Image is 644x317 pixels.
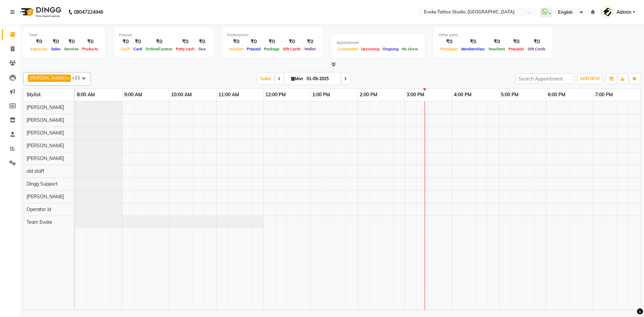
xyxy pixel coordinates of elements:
a: 9:00 AM [122,90,144,100]
a: 5:00 PM [499,90,520,100]
div: ₹0 [119,38,132,46]
button: ADD NEW [578,74,601,84]
div: Redemption [227,32,317,38]
span: Stylist [26,92,41,98]
span: Package [262,47,281,51]
span: Petty cash [174,47,196,51]
span: old staff [26,168,44,174]
div: ₹0 [174,38,196,46]
span: Due [197,47,207,51]
b: 08047224946 [74,3,103,21]
div: ₹0 [439,38,460,46]
span: [PERSON_NAME] [26,143,64,149]
div: ₹0 [281,38,303,46]
input: 2025-09-01 [305,74,338,84]
span: [PERSON_NAME] [26,104,64,110]
span: Prepaids [507,47,526,51]
div: Finance [119,32,208,38]
span: Upcoming [359,47,381,51]
div: Total [29,32,100,38]
div: Other sales [439,32,547,38]
span: Completed [336,47,359,51]
img: Admin [601,6,613,18]
div: ₹0 [227,38,245,46]
div: Appointment [336,40,420,46]
div: ₹0 [460,38,487,46]
span: Online/Custom [144,47,174,51]
a: 10:00 AM [169,90,194,100]
span: Ongoing [381,47,400,51]
div: ₹0 [49,38,62,46]
img: logo [17,3,63,21]
span: Admin [616,9,631,16]
span: Services [62,47,80,51]
div: ₹0 [262,38,281,46]
a: 11:00 AM [217,90,241,100]
span: Wallet [303,47,317,51]
a: 6:00 PM [546,90,567,100]
a: 3:00 PM [405,90,426,100]
div: ₹0 [144,38,174,46]
div: ₹0 [507,38,526,46]
a: 4:00 PM [452,90,473,100]
span: Cash [119,47,132,51]
span: Vouchers [487,47,507,51]
span: Memberships [460,47,487,51]
span: Packages [439,47,460,51]
a: 12:00 PM [264,90,287,100]
span: Products [80,47,100,51]
span: [PERSON_NAME] [26,194,64,200]
span: No show [400,47,420,51]
a: 7:00 PM [593,90,614,100]
div: ₹0 [62,38,80,46]
span: Voucher [227,47,245,51]
div: ₹0 [80,38,100,46]
span: Mon [289,76,305,81]
div: ₹0 [245,38,262,46]
span: [PERSON_NAME] [26,155,64,161]
div: ₹0 [487,38,507,46]
a: 2:00 PM [358,90,379,100]
span: [PERSON_NAME] [26,117,64,123]
span: Operator id [26,206,51,212]
span: +11 [72,75,85,80]
a: 1:00 PM [311,90,332,100]
div: ₹0 [526,38,547,46]
span: Sales [49,47,62,51]
div: ₹0 [196,38,208,46]
span: Gift Cards [526,47,547,51]
div: ₹0 [29,38,49,46]
div: ₹0 [132,38,144,46]
input: Search Appointment [516,73,574,84]
span: Prepaid [245,47,262,51]
span: Team Evoke [26,219,52,225]
span: ADD NEW [580,76,600,81]
span: Today [257,73,274,84]
span: Dingg Support [26,181,58,187]
span: Expenses [29,47,49,51]
a: x [66,75,69,81]
div: ₹0 [303,38,317,46]
a: 8:00 AM [75,90,97,100]
span: Gift Cards [281,47,303,51]
span: Card [132,47,144,51]
span: [PERSON_NAME] [26,130,64,136]
span: [PERSON_NAME] [30,75,66,81]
